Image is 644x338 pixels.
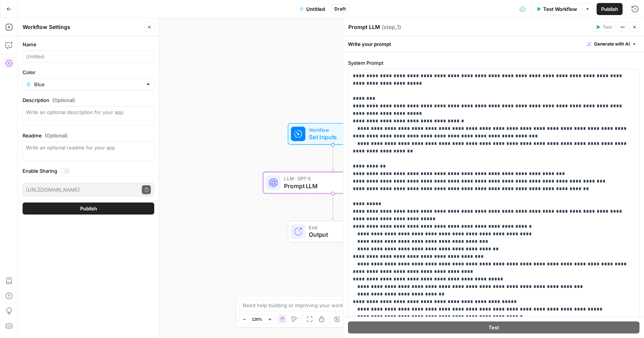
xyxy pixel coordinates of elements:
[334,6,346,12] span: Draft
[348,321,639,333] button: Test
[306,5,325,13] span: Untitled
[263,221,403,242] div: EndOutput
[543,5,577,13] span: Test Workflow
[309,132,354,142] span: Set Inputs
[382,23,401,31] span: ( step_1 )
[45,132,68,139] span: (Optional)
[331,145,334,171] g: Edge from start to step_1
[23,167,154,175] label: Enable Sharing
[52,96,75,104] span: (Optional)
[263,123,403,145] div: WorkflowSet InputsInputs
[23,132,154,139] label: Readme
[592,22,615,32] button: Test
[594,41,630,47] span: Generate with AI
[80,205,97,212] span: Publish
[584,39,639,49] button: Generate with AI
[343,36,644,52] div: Write your prompt
[34,81,143,88] input: Blue
[23,96,154,104] label: Description
[252,316,262,322] span: 120%
[348,23,380,31] textarea: Prompt LLM
[603,24,612,30] span: Test
[295,3,330,15] button: Untitled
[309,230,370,239] span: Output
[23,23,142,31] div: Workflow Settings
[26,53,151,60] input: Untitled
[263,172,403,194] div: LLM · GPT-5Prompt LLMStep 1
[23,202,154,215] button: Publish
[309,126,354,133] span: Workflow
[284,175,379,182] span: LLM · GPT-5
[532,3,582,15] button: Test Workflow
[489,324,499,331] span: Test
[23,41,154,48] label: Name
[331,193,334,220] g: Edge from step_1 to end
[597,3,623,15] button: Publish
[601,5,618,13] span: Publish
[284,181,379,190] span: Prompt LLM
[309,224,370,231] span: End
[23,69,154,76] label: Color
[348,59,639,67] label: System Prompt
